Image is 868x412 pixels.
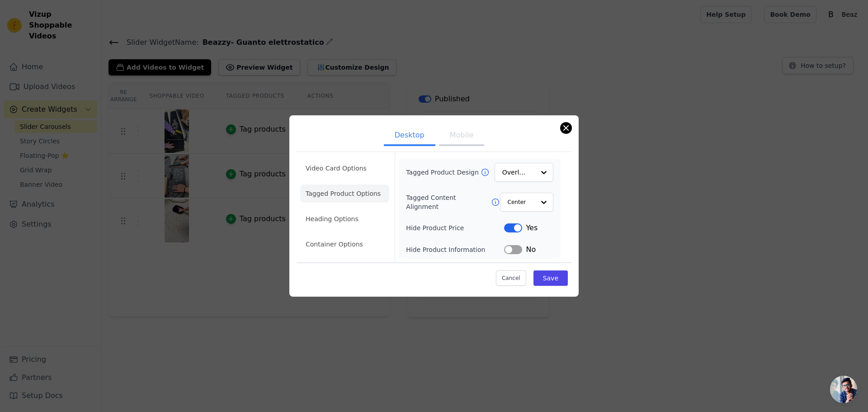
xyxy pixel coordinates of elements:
div: Aprire la chat [830,376,857,403]
label: Hide Product Price [406,223,504,232]
label: Hide Product Information [406,245,504,254]
li: Video Card Options [300,159,389,177]
button: Mobile [439,126,484,146]
li: Container Options [300,235,389,253]
button: Cancel [496,270,526,286]
li: Tagged Product Options [300,185,389,203]
button: Close modal [561,123,571,133]
button: Desktop [384,126,435,146]
button: Save [533,270,568,286]
span: Yes [526,223,538,233]
label: Tagged Product Design [406,168,480,177]
span: No [526,244,536,255]
li: Heading Options [300,210,389,228]
label: Tagged Content Alignment [406,193,491,211]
